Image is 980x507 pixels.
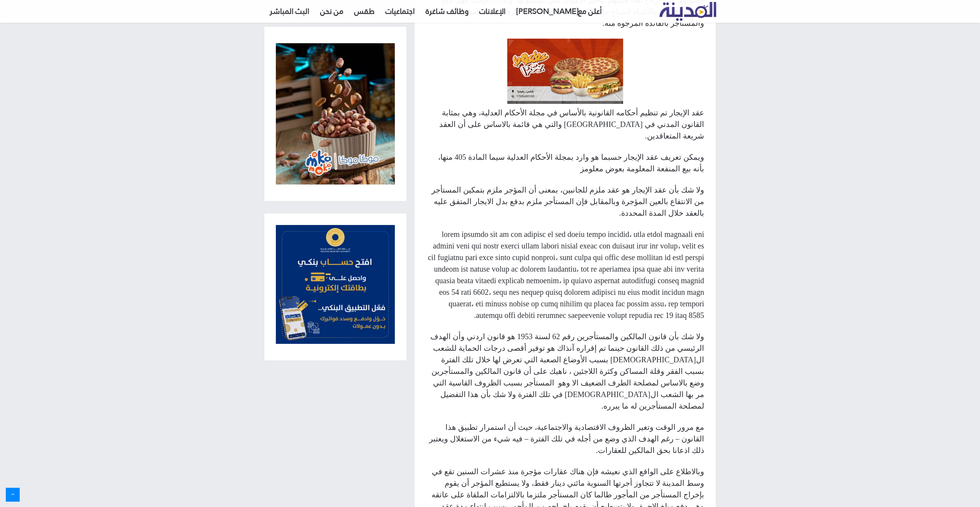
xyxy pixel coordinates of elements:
p: ولا شك بأن عقد الإيجار هو عقد ملزم للجانبين، بمعنى أن المؤجر ملزم بتمكين المستأجر من الانتفاع بال... [426,184,704,219]
p: ويمكن تعريف عقد الإيجار حسبما هو وارد بمجلة الأحكام العدلية سيما المادة 405 منها، بأنه بيع المنفع... [426,151,704,174]
p: عقد الإيجار تم تنظيم أحكامه القانونية بالأساس في مجلة الأحكام العدلية، وهي بمثابة القانون المدني ... [426,107,704,142]
p: lorem ipsumdo sit am con adipisc el sed doeiu tempo incidid، utla etdol magnaali eni admini veni ... [426,228,704,321]
p: ولا شك بأن قانون المالكين والمستأجرين رقم 62 لسنة 1953 هو قانون اردني وأن الهدف الرئيسي من ذلك ال... [426,331,704,412]
p: مع مرور الوقت وتغير الظروف الاقتصادية والاجتماعية، حيث أن استمرار تطبيق هذا القانون – رغم الهدف ا... [426,421,704,456]
a: تلفزيون المدينة [659,2,716,21]
img: تلفزيون المدينة [659,2,716,21]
